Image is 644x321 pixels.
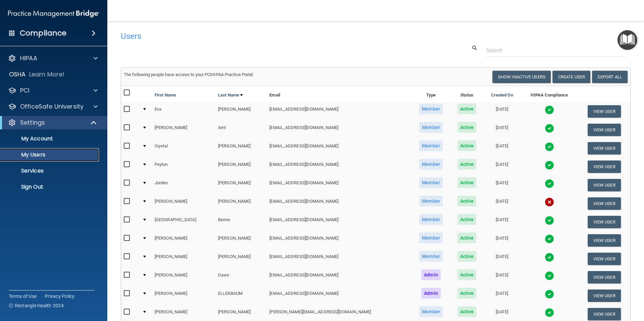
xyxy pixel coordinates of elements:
[20,119,45,127] p: Settings
[521,86,578,102] th: HIPAA Compliance
[552,71,590,83] button: Create User
[458,306,477,317] span: Active
[545,290,554,299] img: tick.e7d51cea.svg
[9,302,64,309] span: Ⓒ Rectangle Health 2024
[483,286,521,305] td: [DATE]
[588,216,621,228] button: View User
[588,124,621,136] button: View User
[458,233,477,243] span: Active
[419,233,443,243] span: Member
[483,157,521,176] td: [DATE]
[4,135,96,142] p: My Account
[8,7,99,20] img: PMB logo
[588,142,621,154] button: View User
[458,104,477,114] span: Active
[215,286,267,305] td: ELLENBAUM
[618,30,637,50] button: Open Resource Center
[155,91,176,99] a: First Name
[483,139,521,157] td: [DATE]
[545,142,554,151] img: tick.e7d51cea.svg
[124,72,253,77] span: The following people have access to your PCIHIPAA Practice Portal
[152,194,215,213] td: [PERSON_NAME]
[9,293,37,300] a: Terms of Use
[152,139,215,157] td: Crystal
[267,121,412,139] td: [EMAIL_ADDRESS][DOMAIN_NAME]
[215,176,267,194] td: [PERSON_NAME]
[588,308,621,320] button: View User
[421,288,441,299] span: Admin
[267,213,412,231] td: [EMAIL_ADDRESS][DOMAIN_NAME]
[588,160,621,173] button: View User
[421,269,441,280] span: Admin
[8,119,97,127] a: Settings
[483,268,521,286] td: [DATE]
[121,32,414,41] h4: Users
[152,121,215,139] td: [PERSON_NAME]
[152,231,215,250] td: [PERSON_NAME]
[9,70,26,78] p: OSHA
[20,54,37,62] p: HIPAA
[412,86,450,102] th: Type
[483,121,521,139] td: [DATE]
[588,197,621,210] button: View User
[215,194,267,213] td: [PERSON_NAME]
[458,177,477,188] span: Active
[419,122,443,133] span: Member
[492,71,551,83] button: Show Inactive Users
[588,105,621,118] button: View User
[152,157,215,176] td: Peyton
[4,151,96,158] p: My Users
[419,214,443,225] span: Member
[458,159,477,170] span: Active
[545,124,554,133] img: tick.e7d51cea.svg
[267,194,412,213] td: [EMAIL_ADDRESS][DOMAIN_NAME]
[215,250,267,268] td: [PERSON_NAME]
[458,140,477,151] span: Active
[218,91,243,99] a: Last Name
[545,234,554,244] img: tick.e7d51cea.svg
[419,196,443,206] span: Member
[491,91,513,99] a: Created On
[483,231,521,250] td: [DATE]
[483,102,521,121] td: [DATE]
[152,268,215,286] td: [PERSON_NAME]
[215,213,267,231] td: Benno
[545,179,554,188] img: tick.e7d51cea.svg
[592,71,628,83] a: Export All
[419,159,443,170] span: Member
[419,140,443,151] span: Member
[215,268,267,286] td: Daws
[20,86,30,94] p: PCI
[545,216,554,225] img: tick.e7d51cea.svg
[545,105,554,115] img: tick.e7d51cea.svg
[483,176,521,194] td: [DATE]
[152,102,215,121] td: Eva
[588,271,621,283] button: View User
[458,269,477,280] span: Active
[419,306,443,317] span: Member
[267,86,412,102] th: Email
[20,28,66,38] h4: Compliance
[545,197,554,207] img: cross.ca9f0e7f.svg
[152,213,215,231] td: [GEOGRAPHIC_DATA]
[450,86,483,102] th: Status
[8,54,98,62] a: HIPAA
[588,234,621,247] button: View User
[588,290,621,302] button: View User
[8,86,98,94] a: PCI
[267,286,412,305] td: [EMAIL_ADDRESS][DOMAIN_NAME]
[152,176,215,194] td: Jorden
[483,250,521,268] td: [DATE]
[152,286,215,305] td: [PERSON_NAME]
[267,250,412,268] td: [EMAIL_ADDRESS][DOMAIN_NAME]
[215,157,267,176] td: [PERSON_NAME]
[215,121,267,139] td: Arnt
[545,308,554,317] img: tick.e7d51cea.svg
[545,160,554,170] img: tick.e7d51cea.svg
[588,179,621,191] button: View User
[152,250,215,268] td: [PERSON_NAME]
[486,44,626,57] input: Search
[215,139,267,157] td: [PERSON_NAME]
[4,184,96,190] p: Sign Out
[20,103,84,111] p: OfficeSafe University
